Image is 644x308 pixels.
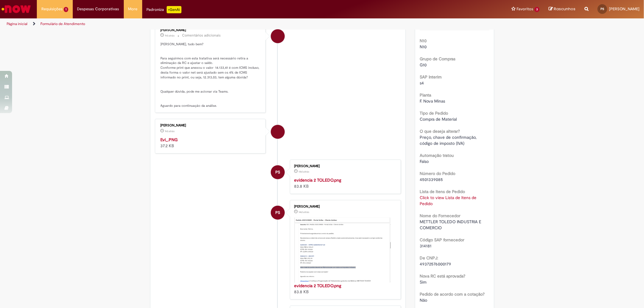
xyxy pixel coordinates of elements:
[64,7,68,12] span: 1
[601,7,604,11] span: PS
[294,283,395,295] div: 83.8 KB
[420,189,465,194] b: Lista de Itens de Pedido
[420,195,476,206] a: Click to view Lista de Itens de Pedido
[420,171,455,176] b: Número do Pedido
[420,135,478,146] span: Preço, chave de confirmação, código de imposto (IVA)
[420,237,464,243] b: Código SAP fornecedor
[271,125,285,139] div: Fátima Aparecida Mendes Pedreira
[420,62,427,68] span: G10
[609,6,639,11] span: [PERSON_NAME]
[420,177,443,182] span: 4501339085
[40,21,85,26] a: Formulário de Atendimento
[161,28,261,32] div: [PERSON_NAME]
[294,164,395,168] div: [PERSON_NAME]
[182,33,221,38] small: Comentários adicionais
[420,243,431,249] span: 314181
[294,205,395,208] div: [PERSON_NAME]
[420,110,448,116] b: Tipo de Pedido
[420,74,442,80] b: SAP Interim
[420,98,445,104] span: F. Nova Minas
[128,6,138,12] span: More
[161,124,261,127] div: [PERSON_NAME]
[549,6,575,12] a: Rascunhos
[165,129,175,133] time: 22/09/2025 07:28:48
[420,273,465,279] b: Nova RC está aprovada?
[420,116,457,122] span: Compra de Material
[275,205,280,220] span: PS
[420,219,482,230] span: METTLER TOLEDO INDUSTRIA E COMERCIO
[165,34,175,37] time: 22/09/2025 07:32:03
[554,6,575,12] span: Rascunhos
[299,170,309,173] span: 14d atrás
[299,170,309,173] time: 16/09/2025 16:59:32
[271,206,285,220] div: Pedro Augusto Sacramento
[420,279,427,285] span: Sim
[294,177,395,189] div: 83.8 KB
[420,213,460,218] b: Nome do Fornecedor
[294,177,341,183] a: evidencia 2 TOLEDO.png
[77,6,119,12] span: Despesas Corporativas
[420,80,424,86] span: s4
[5,18,425,30] ul: Trilhas de página
[161,137,261,149] div: 37.2 KB
[420,38,427,43] b: N10
[271,165,285,179] div: Pedro Augusto Sacramento
[7,21,27,26] a: Página inicial
[420,255,438,261] b: De CNPJ:
[420,56,455,62] b: Grupo de Compras
[420,92,431,98] b: Planta
[271,29,285,43] div: Fátima Aparecida Mendes Pedreira
[147,6,181,13] div: Padroniza
[420,153,454,158] b: Automação tratou
[161,42,261,108] p: [PERSON_NAME], tudo bem? Para seguirmos com esta tratativa será necessário retira a eliminação da...
[299,210,309,214] span: 14d atrás
[1,3,32,15] img: ServiceNow
[420,129,460,134] b: O que deseja alterar?
[167,6,181,13] p: +GenAi
[165,34,175,37] span: 9d atrás
[165,129,175,133] span: 9d atrás
[420,291,485,297] b: Pedido de acordo com a cotação?
[161,137,178,142] a: Evi_.PNG
[517,6,533,12] span: Favoritos
[420,261,451,267] span: 49372576000179
[534,7,540,12] span: 3
[41,6,62,12] span: Requisições
[299,210,309,214] time: 16/09/2025 16:59:27
[420,159,429,164] span: Falso
[420,297,427,303] span: Não
[294,283,341,288] a: evidencia 2 TOLEDO.png
[275,165,280,179] span: PS
[420,44,427,49] span: N10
